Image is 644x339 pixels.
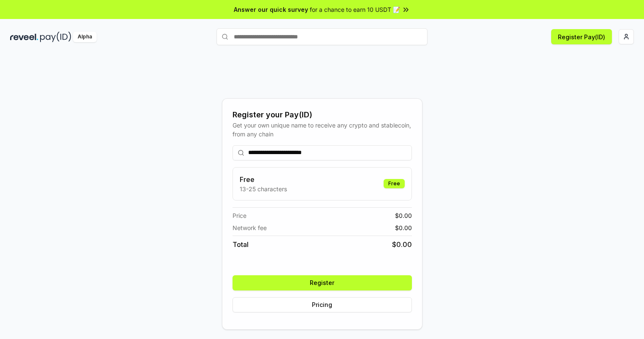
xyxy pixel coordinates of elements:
[384,179,405,188] div: Free
[40,32,71,42] img: pay_id
[233,109,412,121] div: Register your Pay(ID)
[551,29,612,44] button: Register Pay(ID)
[233,275,412,290] button: Register
[233,121,412,138] div: Get your own unique name to receive any crypto and stablecoin, from any chain
[233,239,249,250] span: Total
[240,174,287,184] h3: Free
[234,5,308,14] span: Answer our quick survey
[395,211,412,220] span: $ 0.00
[73,32,97,42] div: Alpha
[310,5,400,14] span: for a chance to earn 10 USDT 📝
[10,32,38,42] img: reveel_dark
[233,297,412,312] button: Pricing
[240,184,287,193] p: 13-25 characters
[392,239,412,250] span: $ 0.00
[233,211,246,220] span: Price
[233,223,267,232] span: Network fee
[395,223,412,232] span: $ 0.00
